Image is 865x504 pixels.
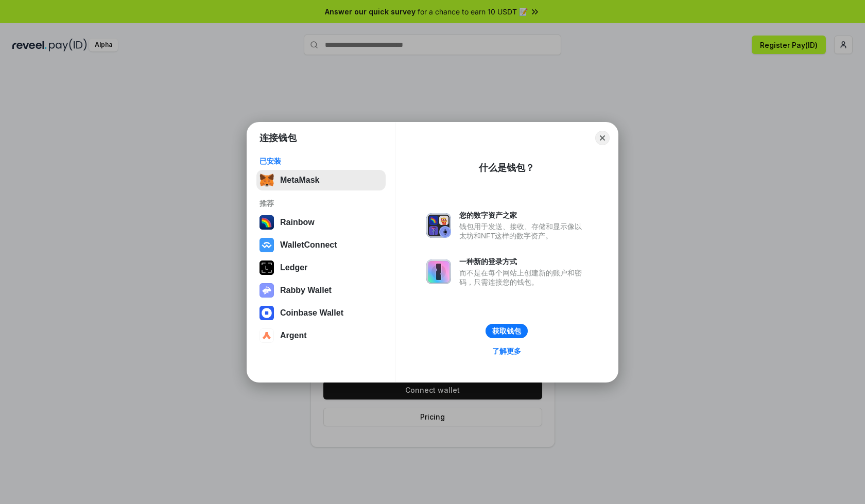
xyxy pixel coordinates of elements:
[259,283,274,298] img: svg+xml,%3Csvg%20xmlns%3D%22http%3A%2F%2Fwww.w3.org%2F2000%2Fsvg%22%20fill%3D%22none%22%20viewBox...
[492,326,521,336] div: 获取钱包
[479,162,534,174] div: 什么是钱包？
[259,306,274,320] img: svg+xml,%3Csvg%20width%3D%2228%22%20height%3D%2228%22%20viewBox%3D%220%200%2028%2028%22%20fill%3D...
[459,257,587,266] div: 一种新的登录方式
[280,286,332,295] div: Rabby Wallet
[280,308,343,318] div: Coinbase Wallet
[256,280,386,301] button: Rabby Wallet
[256,212,386,233] button: Rainbow
[256,170,386,190] button: MetaMask
[459,268,587,287] div: 而不是在每个网站上创建新的账户和密码，只需连接您的钱包。
[259,328,274,343] img: svg+xml,%3Csvg%20width%3D%2228%22%20height%3D%2228%22%20viewBox%3D%220%200%2028%2028%22%20fill%3D...
[259,157,383,166] div: 已安装
[256,325,386,346] button: Argent
[459,222,587,240] div: 钱包用于发送、接收、存储和显示像以太坊和NFT这样的数字资产。
[259,215,274,230] img: svg+xml,%3Csvg%20width%3D%22120%22%20height%3D%22120%22%20viewBox%3D%220%200%20120%20120%22%20fil...
[259,199,383,208] div: 推荐
[426,259,451,284] img: svg+xml,%3Csvg%20xmlns%3D%22http%3A%2F%2Fwww.w3.org%2F2000%2Fsvg%22%20fill%3D%22none%22%20viewBox...
[486,344,527,358] a: 了解更多
[459,211,587,220] div: 您的数字资产之家
[595,131,610,145] button: Close
[280,218,315,227] div: Rainbow
[256,235,386,255] button: WalletConnect
[280,176,319,185] div: MetaMask
[280,263,307,272] div: Ledger
[280,240,337,250] div: WalletConnect
[259,132,297,144] h1: 连接钱包
[280,331,307,340] div: Argent
[259,238,274,252] img: svg+xml,%3Csvg%20width%3D%2228%22%20height%3D%2228%22%20viewBox%3D%220%200%2028%2028%22%20fill%3D...
[486,324,528,338] button: 获取钱包
[256,257,386,278] button: Ledger
[492,346,521,356] div: 了解更多
[259,173,274,187] img: svg+xml,%3Csvg%20fill%3D%22none%22%20height%3D%2233%22%20viewBox%3D%220%200%2035%2033%22%20width%...
[426,213,451,238] img: svg+xml,%3Csvg%20xmlns%3D%22http%3A%2F%2Fwww.w3.org%2F2000%2Fsvg%22%20fill%3D%22none%22%20viewBox...
[256,303,386,323] button: Coinbase Wallet
[259,260,274,275] img: svg+xml,%3Csvg%20xmlns%3D%22http%3A%2F%2Fwww.w3.org%2F2000%2Fsvg%22%20width%3D%2228%22%20height%3...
